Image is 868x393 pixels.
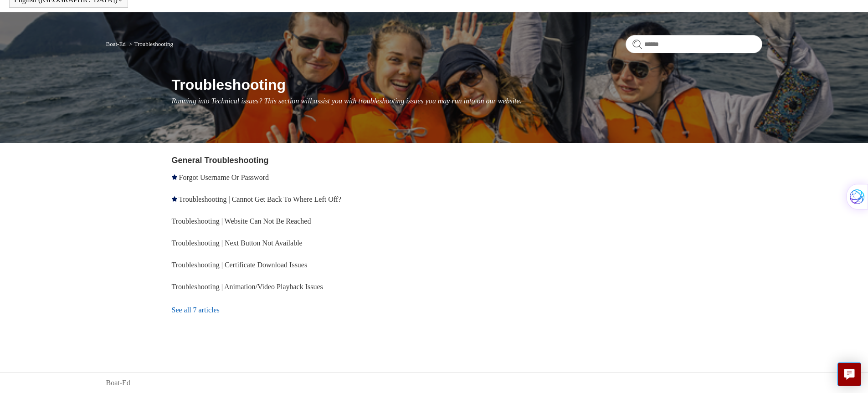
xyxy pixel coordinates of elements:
[172,96,762,107] p: Running into Technical issues? This section will assist you with troubleshooting issues you may r...
[106,378,130,388] a: Boat-Ed
[837,362,861,386] button: Live chat
[172,196,177,202] svg: Promoted article
[172,74,762,96] h1: Troubleshooting
[172,156,269,165] a: General Troubleshooting
[626,35,762,53] input: Search
[106,41,128,47] li: Boat-Ed
[106,41,126,47] a: Boat-Ed
[172,298,437,322] a: See all 7 articles
[172,261,308,269] a: Troubleshooting | Certificate Download Issues
[172,283,323,291] a: Troubleshooting | Animation/Video Playback Issues
[172,174,177,180] svg: Promoted article
[172,239,303,247] a: Troubleshooting | Next Button Not Available
[179,174,269,181] a: Forgot Username Or Password
[127,41,173,47] li: Troubleshooting
[172,217,311,225] a: Troubleshooting | Website Can Not Be Reached
[179,195,341,203] a: Troubleshooting | Cannot Get Back To Where Left Off?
